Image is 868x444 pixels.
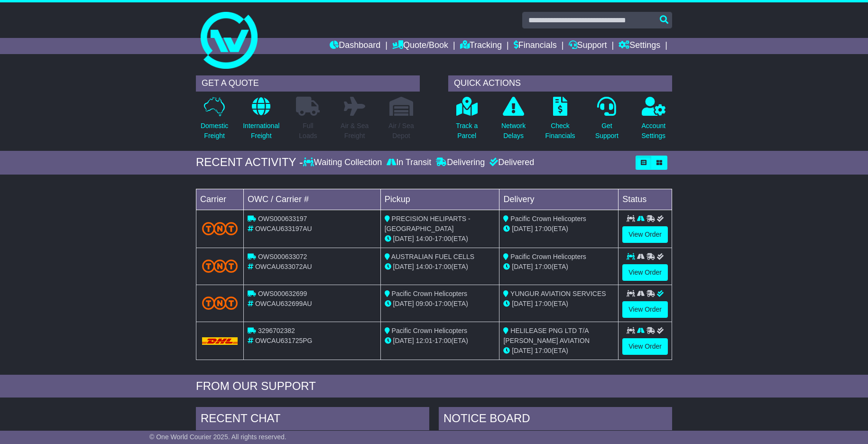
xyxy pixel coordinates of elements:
[385,336,496,346] div: - (ETA)
[196,189,244,210] td: Carrier
[202,296,238,309] img: TNT_Domestic.png
[202,222,238,235] img: TNT_Domestic.png
[242,96,280,146] a: InternationalFreight
[503,327,590,344] span: HELILEASE PNG LTD T/A [PERSON_NAME] AVIATION
[244,189,381,210] td: OWC / Carrier #
[545,121,575,141] p: Check Financials
[392,290,468,297] span: Pacific Crown Helicopters
[200,96,229,146] a: DomesticFreight
[499,189,619,210] td: Delivery
[434,337,451,344] span: 17:00
[255,300,312,307] span: OWCAU632699AU
[641,96,666,146] a: AccountSettings
[393,300,414,307] span: [DATE]
[385,215,471,232] span: PRECISION HELIPARTS - [GEOGRAPHIC_DATA]
[149,433,286,441] span: © One World Courier 2025. All rights reserved.
[384,157,434,168] div: In Transit
[622,338,668,355] a: View Order
[512,300,533,307] span: [DATE]
[416,337,433,344] span: 12:01
[341,121,369,141] p: Air & Sea Freight
[416,300,433,307] span: 09:00
[255,225,312,232] span: OWCAU633197AU
[202,259,238,272] img: TNT_Domestic.png
[439,407,672,433] div: NOTICE BOARD
[258,253,307,260] span: OWS000633072
[535,263,551,270] span: 17:00
[514,38,557,54] a: Financials
[385,299,496,309] div: - (ETA)
[595,96,619,146] a: GetSupport
[385,234,496,244] div: - (ETA)
[545,96,576,146] a: CheckFinancials
[510,253,586,260] span: Pacific Crown Helicopters
[393,337,414,344] span: [DATE]
[619,189,672,210] td: Status
[330,38,380,54] a: Dashboard
[196,75,420,92] div: GET A QUOTE
[642,121,666,141] p: Account Settings
[501,96,526,146] a: NetworkDelays
[535,225,551,232] span: 17:00
[510,215,586,222] span: Pacific Crown Helicopters
[258,327,295,334] span: 3296702382
[448,75,672,92] div: QUICK ACTIONS
[434,300,451,307] span: 17:00
[622,301,668,318] a: View Order
[380,189,499,210] td: Pickup
[503,346,614,356] div: (ETA)
[503,262,614,272] div: (ETA)
[503,224,614,234] div: (ETA)
[393,235,414,242] span: [DATE]
[388,121,414,141] p: Air / Sea Depot
[196,379,672,393] div: FROM OUR SUPPORT
[391,253,474,260] span: AUSTRALIAN FUEL CELLS
[512,347,533,354] span: [DATE]
[595,121,619,141] p: Get Support
[243,121,279,141] p: International Freight
[487,157,534,168] div: Delivered
[416,235,433,242] span: 14:00
[416,263,433,270] span: 14:00
[255,263,312,270] span: OWCAU633072AU
[619,38,660,54] a: Settings
[393,263,414,270] span: [DATE]
[622,264,668,281] a: View Order
[385,262,496,272] div: - (ETA)
[455,96,478,146] a: Track aParcel
[258,215,307,222] span: OWS000633197
[512,263,533,270] span: [DATE]
[434,263,451,270] span: 17:00
[569,38,607,54] a: Support
[196,407,429,433] div: RECENT CHAT
[258,290,307,297] span: OWS000632699
[501,121,526,141] p: Network Delays
[392,327,468,334] span: Pacific Crown Helicopters
[392,38,448,54] a: Quote/Book
[255,337,313,344] span: OWCAU631725PG
[535,300,551,307] span: 17:00
[460,38,502,54] a: Tracking
[434,157,487,168] div: Delivering
[202,337,238,345] img: DHL.png
[303,157,384,168] div: Waiting Collection
[510,290,606,297] span: YUNGUR AVIATION SERVICES
[535,347,551,354] span: 17:00
[296,121,320,141] p: Full Loads
[456,121,478,141] p: Track a Parcel
[622,226,668,243] a: View Order
[196,156,303,169] div: RECENT ACTIVITY -
[512,225,533,232] span: [DATE]
[201,121,228,141] p: Domestic Freight
[434,235,451,242] span: 17:00
[503,299,614,309] div: (ETA)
